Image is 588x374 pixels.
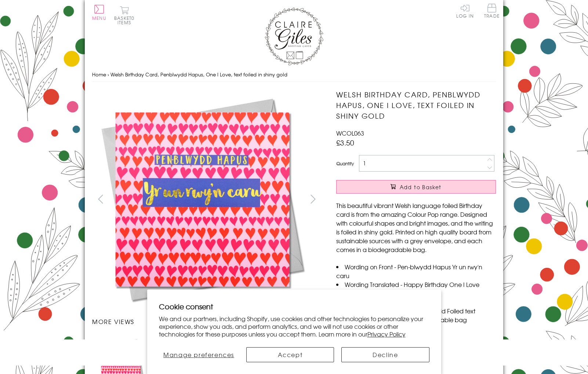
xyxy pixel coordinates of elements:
[336,262,496,280] li: Wording on Front - Pen-blwydd Hapus Yr un rwy'n caru
[336,160,354,167] label: Quantity
[92,191,109,207] button: prev
[456,4,474,18] a: Log In
[159,315,429,338] p: We and our partners, including Shopify, use cookies and other technologies to personalize your ex...
[117,15,134,26] span: 0 items
[336,280,496,289] li: Wording Translated - Happy Birthday One I Love
[108,71,109,78] span: ›
[246,347,334,362] button: Accept
[336,89,496,121] h1: Welsh Birthday Card, Penblwydd Hapus, One I Love, text foiled in shiny gold
[400,183,442,191] span: Add to Basket
[92,317,322,326] h3: More views
[92,67,496,82] nav: breadcrumbs
[92,15,106,21] span: Menu
[92,5,106,20] button: Menu
[114,6,134,25] button: Basket0 items
[336,201,496,254] p: This beautiful vibrant Welsh language foiled Birthday card is from the amazing Colour Pop range. ...
[484,4,500,19] a: Trade
[110,71,287,78] span: Welsh Birthday Card, Penblwydd Hapus, One I Love, text foiled in shiny gold
[159,301,429,312] h2: Cookie consent
[336,137,354,148] span: £3.50
[92,89,312,310] img: Welsh Birthday Card, Penblwydd Hapus, One I Love, text foiled in shiny gold
[336,289,496,298] li: Dimensions: 150mm x 150mm
[159,347,239,362] button: Manage preferences
[322,89,542,310] img: Welsh Birthday Card, Penblwydd Hapus, One I Love, text foiled in shiny gold
[265,7,323,65] img: Claire Giles Greetings Cards
[336,180,496,194] button: Add to Basket
[163,350,234,359] span: Manage preferences
[367,330,406,338] a: Privacy Policy
[341,347,429,362] button: Decline
[92,71,106,78] a: Home
[305,191,322,207] button: next
[336,129,364,137] span: WCOL063
[484,4,500,18] span: Trade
